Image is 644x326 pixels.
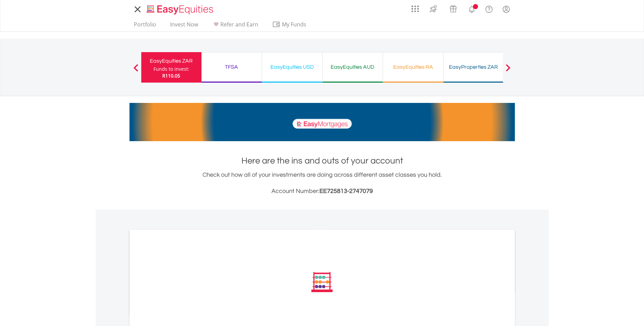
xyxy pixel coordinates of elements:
div: EasyEquities AUD [327,62,379,72]
div: EasyEquities RA [387,62,439,72]
div: TFSA [206,62,258,72]
div: EasyEquities ZAR [145,56,197,66]
a: Portfolio [131,21,159,31]
img: vouchers-v2.svg [448,3,459,14]
a: Invest Now [167,21,201,31]
span: Refer and Earn [220,21,258,28]
img: thrive-v2.svg [428,3,439,14]
img: EasyMortage Promotion Banner [129,103,515,141]
a: AppsGrid [407,2,423,13]
h3: Account Number: [129,187,515,196]
a: Home page [144,2,216,15]
a: Refer and Earn [209,21,261,31]
img: grid-menu-icon.svg [411,5,419,13]
span: My Funds [272,20,316,29]
a: Vouchers [443,2,463,14]
h1: Here are the ins and outs of your account [129,155,515,167]
img: EasyEquities_Logo.png [145,4,216,15]
a: My Profile [498,2,515,17]
button: Next [501,67,515,74]
button: Previous [129,67,143,74]
div: Check out how all of your investments are doing across different asset classes you hold. [129,170,515,196]
div: EasyEquities USD [266,62,318,72]
span: EE725813-2747079 [319,188,373,194]
span: R110.05 [162,72,180,79]
div: EasyProperties ZAR [448,62,500,72]
div: Funds to invest: [153,66,189,72]
a: Notifications [463,2,480,15]
a: FAQ's and Support [480,2,498,15]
